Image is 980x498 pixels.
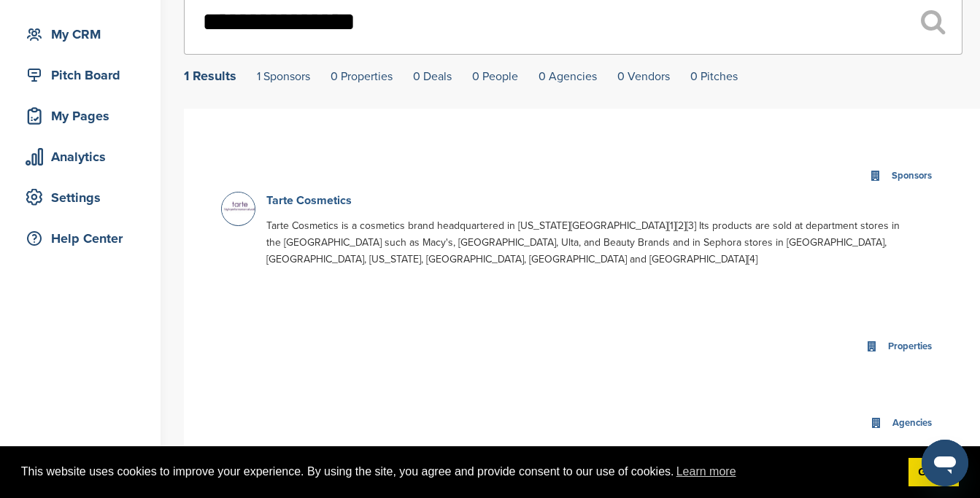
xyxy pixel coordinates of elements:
[22,184,146,211] div: Settings
[22,144,146,170] div: Analytics
[22,62,146,88] div: Pitch Board
[15,17,146,51] a: My CRM
[22,225,146,252] div: Help Center
[184,69,236,82] div: 1 Results
[908,458,959,487] a: dismiss cookie message
[266,193,352,208] a: Tarte Cosmetics
[22,103,146,129] div: My Pages
[674,461,738,483] a: learn more about cookies
[15,222,146,255] a: Help Center
[15,99,146,133] a: My Pages
[222,192,258,219] img: Nets partners tarte400x300
[22,21,146,47] div: My CRM
[413,69,452,84] a: 0 Deals
[472,69,518,84] a: 0 People
[266,217,901,268] p: Tarte Cosmetics is a cosmetics brand headquartered in [US_STATE][GEOGRAPHIC_DATA][1][2][3] Its pr...
[15,181,146,214] a: Settings
[15,140,146,174] a: Analytics
[617,69,670,84] a: 0 Vendors
[539,69,597,84] a: 0 Agencies
[922,440,968,486] iframe: Button to launch messaging window
[331,69,393,84] a: 0 Properties
[257,69,310,84] a: 1 Sponsors
[690,69,738,84] a: 0 Pitches
[888,168,935,184] div: Sponsors
[21,461,897,483] span: This website uses cookies to improve your experience. By using the site, you agree and provide co...
[15,58,146,92] a: Pitch Board
[889,415,935,432] div: Agencies
[884,338,935,355] div: Properties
